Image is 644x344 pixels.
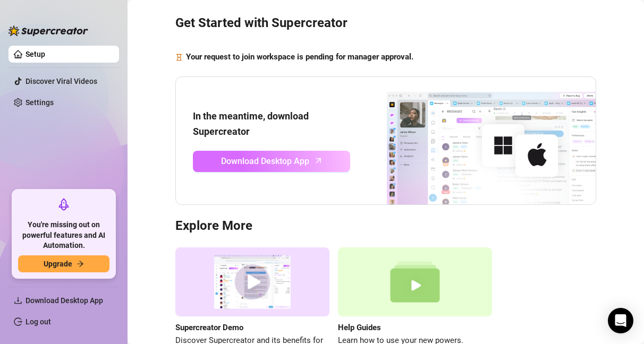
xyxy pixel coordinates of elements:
[26,77,97,85] a: Discover Viral Videos
[57,198,70,211] span: rocket
[44,260,72,268] span: Upgrade
[350,77,596,204] img: download app
[338,247,492,317] img: help guides
[175,15,596,32] h3: Get Started with Supercreator
[193,110,309,136] strong: In the meantime, download Supercreator
[26,296,103,305] span: Download Desktop App
[175,247,329,317] img: supercreator demo
[9,25,88,36] img: logo-BBDzfeDw.svg
[608,308,633,333] div: Open Intercom Messenger
[221,154,309,168] span: Download Desktop App
[26,317,51,326] a: Log out
[26,98,54,107] a: Settings
[18,255,109,272] button: Upgradearrow-right
[175,51,183,64] span: hourglass
[312,154,325,167] span: arrow-up
[193,151,350,172] a: Download Desktop Apparrow-up
[186,52,413,62] strong: Your request to join workspace is pending for manager approval.
[14,296,22,305] span: download
[175,218,596,235] h3: Explore More
[338,323,381,332] strong: Help Guides
[26,50,45,58] a: Setup
[18,220,109,251] span: You're missing out on powerful features and AI Automation.
[175,323,243,332] strong: Supercreator Demo
[77,260,84,268] span: arrow-right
